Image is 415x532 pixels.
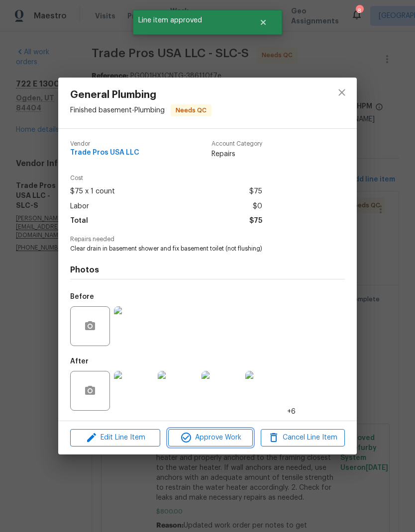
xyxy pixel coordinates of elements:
span: Clear drain in basement shower and fix basement toilet (not flushing) [70,245,317,253]
button: Approve Work [168,429,252,446]
span: Cancel Line Item [264,432,342,444]
span: Line item approved [133,10,247,31]
span: Approve Work [171,432,249,444]
span: Account Category [211,141,262,147]
span: General Plumbing [70,89,211,100]
span: Edit Line Item [73,432,157,444]
span: Repairs needed [70,236,345,243]
button: close [330,81,354,104]
button: Edit Line Item [70,429,160,446]
span: Cost [70,175,262,181]
button: Close [247,12,280,32]
span: Vendor [70,141,139,147]
span: Total [70,214,88,228]
div: 8 [356,6,363,16]
span: Repairs [211,149,262,159]
span: $75 [249,184,262,199]
span: $75 x 1 count [70,184,115,199]
span: $0 [253,199,262,214]
h5: After [70,358,89,365]
span: Labor [70,199,89,214]
span: Needs QC [172,105,210,115]
span: Trade Pros USA LLC [70,149,139,157]
span: Finished basement - Plumbing [70,107,165,114]
span: +6 [287,407,296,417]
h5: Before [70,293,94,300]
h4: Photos [70,265,345,275]
span: $75 [249,214,262,228]
button: Cancel Line Item [261,429,345,446]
